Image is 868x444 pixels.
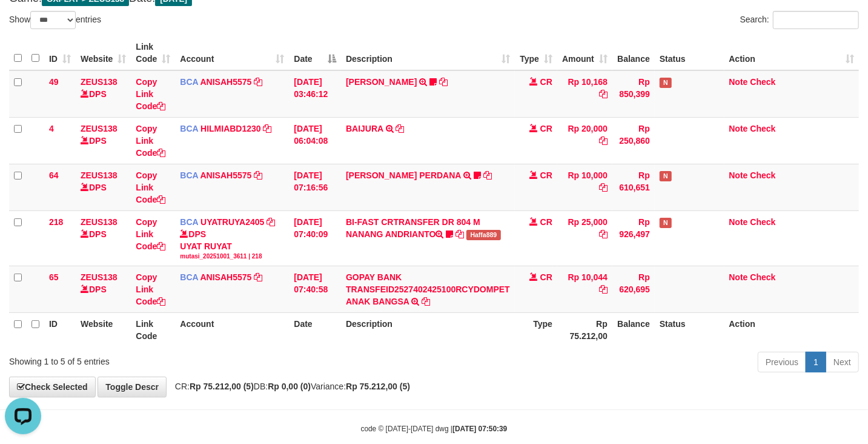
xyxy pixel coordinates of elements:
[136,124,165,158] a: Copy Link Code
[612,210,655,266] td: Rp 926,497
[750,217,776,227] a: Check
[750,170,776,180] a: Check
[361,425,508,433] small: code © [DATE]-[DATE] dwg |
[289,70,341,118] td: [DATE] 03:46:12
[540,77,552,87] span: CR
[180,170,198,180] span: BCA
[49,217,63,227] span: 218
[612,70,655,118] td: Rp 850,399
[612,313,655,348] th: Balance
[289,117,341,164] td: [DATE] 06:04:08
[254,272,262,282] a: Copy ANISAH5575 to clipboard
[346,382,410,391] strong: Rp 75.212,00 (5)
[76,164,131,210] td: DPS
[289,210,341,266] td: [DATE] 07:40:09
[612,36,655,70] th: Balance
[483,170,492,180] a: Copy REZA NING PERDANA to clipboard
[180,124,198,133] span: BCA
[660,78,672,88] span: Has Note
[289,164,341,210] td: [DATE] 07:16:56
[750,272,776,282] a: Check
[660,171,672,181] span: Has Note
[724,36,859,70] th: Action: activate to sort column ascending
[456,229,464,239] a: Copy BI-FAST CRTRANSFER DR 804 M NANANG ANDRIANTO to clipboard
[452,425,507,433] strong: [DATE] 07:50:39
[9,377,96,397] a: Check Selected
[169,382,410,391] span: CR: DB: Variance:
[750,77,776,87] a: Check
[81,272,118,282] a: ZEUS138
[76,313,131,348] th: Website
[466,230,500,240] span: Haffa889
[515,36,557,70] th: Type: activate to sort column ascending
[131,313,175,348] th: Link Code
[49,77,59,87] span: 49
[200,124,261,133] a: HILMIABD1230
[289,36,341,70] th: Date: activate to sort column descending
[599,183,608,192] a: Copy Rp 10,000 to clipboard
[30,11,76,29] select: Showentries
[180,272,198,282] span: BCA
[540,272,552,282] span: CR
[200,217,264,227] a: UYATRUYA2405
[131,36,175,70] th: Link Code: activate to sort column ascending
[180,228,284,261] div: DPS UYAT RUYAT
[136,272,165,306] a: Copy Link Code
[267,217,275,227] a: Copy UYATRUYA2405 to clipboard
[76,36,131,70] th: Website: activate to sort column ascending
[175,313,289,348] th: Account
[826,352,859,372] a: Next
[263,124,272,133] a: Copy HILMIABD1230 to clipboard
[612,266,655,313] td: Rp 620,695
[200,170,252,180] a: ANISAH5575
[557,313,612,348] th: Rp 75.212,00
[9,351,353,368] div: Showing 1 to 5 of 5 entries
[346,77,417,87] a: [PERSON_NAME]
[540,217,552,227] span: CR
[806,352,826,372] a: 1
[81,77,118,87] a: ZEUS138
[729,272,748,282] a: Note
[254,170,262,180] a: Copy ANISAH5575 to clipboard
[81,170,118,180] a: ZEUS138
[76,70,131,118] td: DPS
[175,36,289,70] th: Account: activate to sort column ascending
[200,272,252,282] a: ANISAH5575
[341,210,515,266] td: BI-FAST CRTRANSFER DR 804 M NANANG ANDRIANTO
[180,77,198,87] span: BCA
[540,170,552,180] span: CR
[81,217,118,227] a: ZEUS138
[346,272,510,306] a: GOPAY BANK TRANSFEID2527402425100RCYDOMPET ANAK BANGSA
[396,124,405,133] a: Copy BAIJURA to clipboard
[729,124,748,133] a: Note
[612,117,655,164] td: Rp 250,860
[268,382,311,391] strong: Rp 0,00 (0)
[76,210,131,266] td: DPS
[76,117,131,164] td: DPS
[341,313,515,348] th: Description
[599,89,608,99] a: Copy Rp 10,168 to clipboard
[724,313,859,348] th: Action
[660,218,672,228] span: Has Note
[599,284,608,294] a: Copy Rp 10,044 to clipboard
[540,124,552,133] span: CR
[422,297,430,306] a: Copy GOPAY BANK TRANSFEID2527402425100RCYDOMPET ANAK BANGSA to clipboard
[557,117,612,164] td: Rp 20,000
[750,124,776,133] a: Check
[346,124,383,133] a: BAIJURA
[136,217,165,251] a: Copy Link Code
[655,36,724,70] th: Status
[599,229,608,239] a: Copy Rp 25,000 to clipboard
[81,124,118,133] a: ZEUS138
[341,36,515,70] th: Description: activate to sort column ascending
[5,5,41,41] button: Open LiveChat chat widget
[758,352,806,372] a: Previous
[655,313,724,348] th: Status
[729,217,748,227] a: Note
[557,36,612,70] th: Amount: activate to sort column ascending
[49,170,59,180] span: 64
[557,210,612,266] td: Rp 25,000
[289,266,341,313] td: [DATE] 07:40:58
[729,170,748,180] a: Note
[200,77,252,87] a: ANISAH5575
